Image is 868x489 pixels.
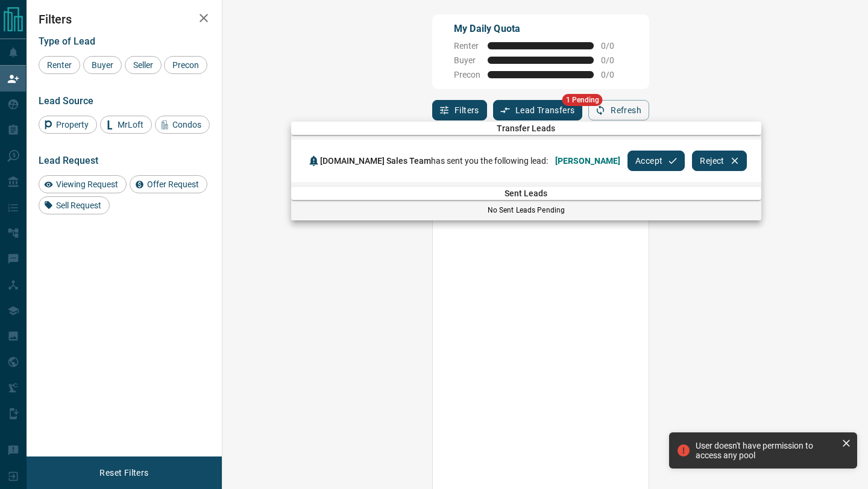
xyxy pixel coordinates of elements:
[291,205,761,216] p: No Sent Leads Pending
[291,123,761,133] span: Transfer Leads
[320,156,431,166] span: [DOMAIN_NAME] Sales Team
[555,156,620,166] span: [PERSON_NAME]
[627,151,685,171] button: Accept
[291,188,761,198] span: Sent Leads
[696,441,837,460] div: User doesn't have permission to access any pool
[692,151,746,171] button: Reject
[320,156,548,166] span: has sent you the following lead:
